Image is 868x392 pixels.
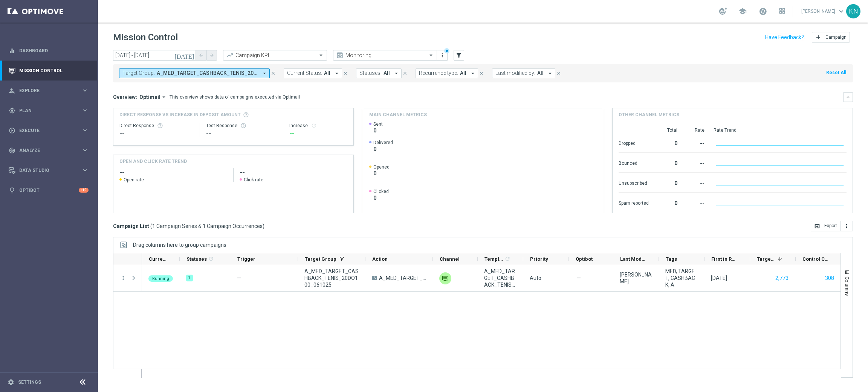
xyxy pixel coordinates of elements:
[289,123,347,129] div: Increase
[124,177,144,183] span: Open rate
[416,68,478,78] button: Recurrence type: All arrow_drop_down
[619,156,649,169] div: Bounced
[619,137,649,149] div: Dropped
[658,127,677,133] div: Total
[8,128,89,134] div: play_circle_outline Execute keyboard_arrow_right
[289,129,347,138] div: --
[8,147,89,153] button: track_changes Analyze keyboard_arrow_right
[686,127,704,133] div: Rate
[8,108,89,114] button: gps_fixed Plan keyboard_arrow_right
[263,223,264,229] span: )
[119,158,187,165] h4: OPEN AND CLICK RATE TREND
[504,256,510,262] i: refresh
[547,70,553,77] i: arrow_drop_down
[711,256,737,262] span: First in Range
[824,273,835,283] button: 308
[384,70,390,76] span: All
[775,273,789,283] button: 2,773
[503,255,510,263] span: Calculate column
[711,275,727,281] div: 06 Oct 2025, Monday
[402,71,408,76] i: close
[373,194,389,201] span: 0
[9,87,15,94] i: person_search
[343,71,348,76] i: close
[714,127,847,133] div: Rate Trend
[113,94,137,100] h3: Overview:
[19,180,79,200] a: Optibot
[738,7,747,15] span: school
[113,223,264,229] h3: Campaign List
[814,223,820,229] i: open_in_browser
[119,129,194,138] div: --
[8,167,89,173] button: Data Studio keyboard_arrow_right
[336,52,344,59] i: preview
[19,61,89,81] a: Mission Control
[495,70,535,76] span: Last modified by:
[815,34,821,40] i: add
[454,50,464,61] button: filter_alt
[469,70,476,77] i: arrow_drop_down
[359,70,382,76] span: Statuses:
[811,223,853,229] multiple-options-button: Export to CSV
[658,156,677,169] div: 0
[373,140,393,146] span: Delivered
[530,275,541,281] span: Auto
[157,70,258,76] span: A_MED_TARGET_CASHBACK_TENIS_20DO100_061025
[373,188,389,194] span: Clicked
[439,272,451,284] div: Private message
[208,256,214,262] i: refresh
[333,50,437,61] ng-select: Monitoring
[207,255,214,263] span: Calculate column
[206,50,217,61] button: arrow_forward
[119,111,241,118] span: Direct Response VS Increase In Deposit Amount
[237,275,241,281] span: —
[261,70,268,77] i: arrow_drop_down
[844,277,850,296] span: Columns
[846,4,860,18] div: KN
[9,41,89,61] div: Dashboard
[119,68,270,78] button: Target Group: A_MED_TARGET_CASHBACK_TENIS_20DO100_061025 arrow_drop_down
[244,177,263,183] span: Click rate
[393,70,400,77] i: arrow_drop_down
[342,69,349,77] button: close
[9,127,81,134] div: Execute
[139,94,160,100] span: Optimail
[9,147,81,154] div: Analyze
[9,167,81,174] div: Data Studio
[844,223,850,229] i: more_vert
[658,196,677,208] div: 0
[81,147,89,154] i: keyboard_arrow_right
[356,68,402,78] button: Statuses: All arrow_drop_down
[8,68,89,74] button: Mission Control
[119,168,227,177] h2: --
[186,256,207,262] span: Statuses
[199,53,204,58] i: arrow_back
[419,70,458,76] span: Recurrence type:
[287,70,322,76] span: Current Status:
[619,176,649,188] div: Unsubscribed
[9,107,15,114] i: gps_fixed
[81,167,89,174] i: keyboard_arrow_right
[555,69,562,77] button: close
[113,50,196,61] input: Select date range
[9,107,81,114] div: Plan
[402,69,408,77] button: close
[226,52,234,59] i: trending_up
[133,242,226,248] div: Row Groups
[801,6,846,17] a: [PERSON_NAME]keyboard_arrow_down
[802,256,828,262] span: Control Customers
[556,71,561,76] i: close
[206,129,277,138] div: --
[304,268,359,288] span: A_MED_TARGET_CASHBACK_TENIS_20DO100_061025
[150,223,152,229] span: (
[9,147,15,154] i: track_changes
[373,170,390,177] span: 0
[333,70,340,77] i: arrow_drop_down
[237,256,255,262] span: Trigger
[206,123,277,129] div: Test Response
[148,275,173,282] colored-tag: Running
[8,88,89,94] div: person_search Explore keyboard_arrow_right
[18,380,41,384] a: Settings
